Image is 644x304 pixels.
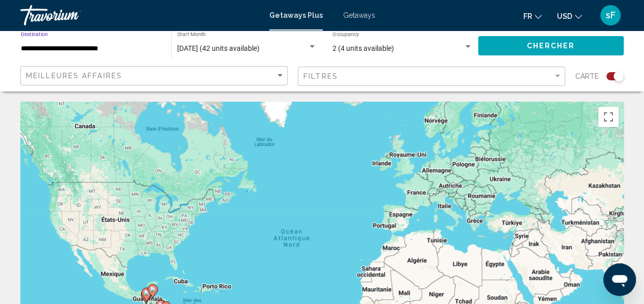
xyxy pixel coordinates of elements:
span: [DATE] (42 units available) [177,44,260,52]
span: Carte [575,69,599,83]
button: Change currency [557,9,582,23]
span: Meilleures affaires [26,72,122,80]
button: User Menu [597,5,624,26]
a: Travorium [20,5,259,25]
mat-select: Sort by [26,72,285,80]
span: Chercher [526,42,575,50]
span: USD [557,12,572,20]
span: Filtres [303,72,338,80]
button: Passer en plein écran [598,107,619,127]
iframe: Bouton de lancement de la fenêtre de messagerie [603,263,636,296]
button: Change language [523,9,542,23]
button: Chercher [478,36,624,55]
a: Getaways Plus [269,11,323,19]
span: sF [606,10,615,20]
button: Filter [298,66,565,87]
a: Getaways [343,11,375,19]
span: fr [523,12,532,20]
span: 2 (4 units available) [332,44,394,52]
